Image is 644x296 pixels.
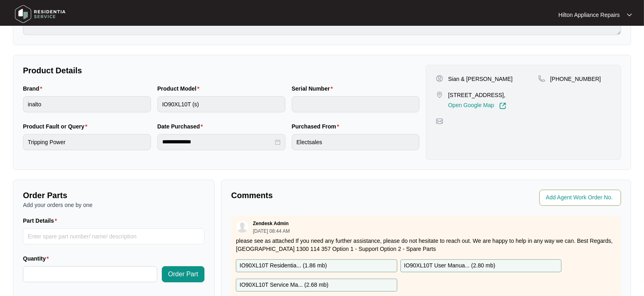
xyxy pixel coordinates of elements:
[23,65,419,76] p: Product Details
[436,118,443,125] img: map-pin
[157,122,206,130] label: Date Purchased
[231,190,420,201] p: Comments
[23,228,204,244] input: Part Details
[436,75,443,82] img: user-pin
[23,85,45,93] label: Brand
[292,96,420,112] input: Serial Number
[162,266,205,282] button: Order Part
[436,91,443,98] img: map-pin
[448,75,512,83] p: Sian & [PERSON_NAME]
[239,281,328,290] p: IO90XL10T Service Ma... ( 2.68 mb )
[239,261,327,270] p: IO90XL10T Residentia... ( 1.86 mb )
[23,134,151,150] input: Product Fault or Query
[23,267,157,282] input: Quantity
[162,138,273,146] input: Date Purchased
[168,269,198,279] span: Order Part
[627,13,632,17] img: dropdown arrow
[448,91,506,99] p: [STREET_ADDRESS],
[448,102,506,110] a: Open Google Map
[23,255,52,263] label: Quantity
[157,85,203,93] label: Product Model
[538,75,545,82] img: map-pin
[292,134,420,150] input: Purchased From
[253,220,289,227] p: Zendesk Admin
[292,85,336,93] label: Serial Number
[23,96,151,112] input: Brand
[157,96,285,112] input: Product Model
[12,2,68,26] img: residentia service logo
[23,122,91,130] label: Product Fault or Query
[292,122,343,130] label: Purchased From
[236,237,616,253] p: please see as attached If you need any further assistance, please do not hesitate to reach out. W...
[558,11,620,19] p: Hilton Appliance Repairs
[546,193,616,203] input: Add Agent Work Order No.
[253,229,290,234] p: [DATE] 08:44 AM
[23,190,204,201] p: Order Parts
[236,221,248,233] img: user.svg
[550,75,601,83] p: [PHONE_NUMBER]
[23,217,60,225] label: Part Details
[499,102,506,110] img: Link-External
[23,201,204,209] p: Add your orders one by one
[404,261,495,270] p: IO90XL10T User Manua... ( 2.80 mb )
